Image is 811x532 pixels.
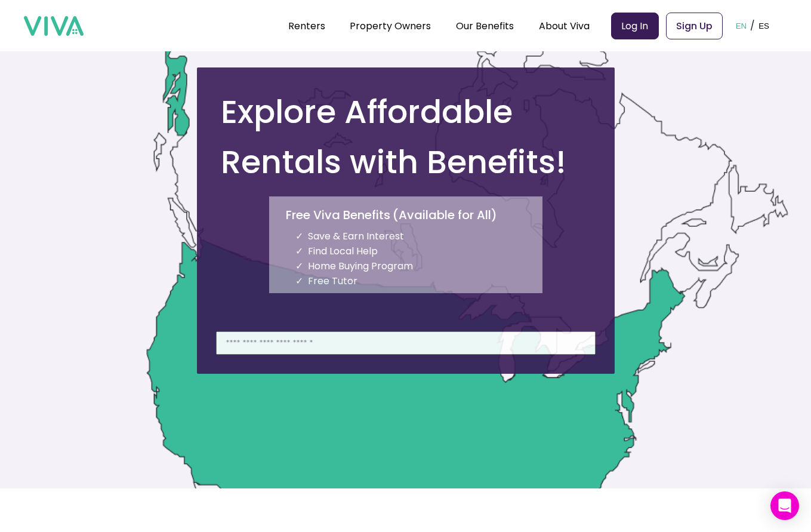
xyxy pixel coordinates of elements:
a: Log In [611,13,659,39]
p: Free Viva Benefits [286,207,390,223]
li: Home Buying Program [295,259,542,273]
li: Find Local Help [295,244,542,259]
div: About Viva [539,11,590,41]
a: Property Owners [350,19,431,33]
div: Our Benefits [456,11,514,41]
p: / [750,17,755,35]
button: EN [732,7,751,44]
li: Free Tutor [295,273,542,288]
li: Save & Earn Interest [295,229,542,244]
img: viva [24,16,84,36]
a: Renters [288,19,325,33]
h1: Explore Affordable Rentals with Benefits! [221,87,596,187]
div: Open Intercom Messenger [770,491,799,520]
a: Sign Up [666,13,723,39]
p: ( Available for All ) [393,207,497,223]
button: ES [755,7,773,44]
